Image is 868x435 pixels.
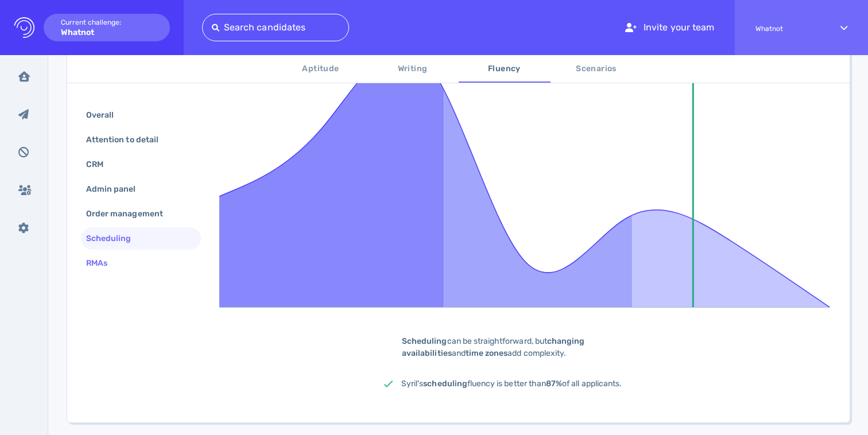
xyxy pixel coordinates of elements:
div: Order management [84,205,177,222]
b: scheduling [423,379,467,389]
span: Fluency [466,62,544,76]
span: Scenarios [557,62,635,76]
b: time zones [466,348,508,358]
span: Syril's fluency is better than of all applicants. [401,379,622,389]
div: Attention to detail [84,131,172,148]
span: Aptitude [282,62,360,76]
div: Admin panel [84,181,150,197]
b: Scheduling [402,336,447,346]
span: Whatnot [755,25,820,33]
div: Scheduling [84,230,145,247]
b: 87% [546,379,562,389]
div: can be straightforward, but and add complexity. [384,335,671,359]
span: Writing [374,62,452,76]
div: Overall [84,107,127,123]
div: CRM [84,156,117,173]
div: RMAs [84,255,121,271]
